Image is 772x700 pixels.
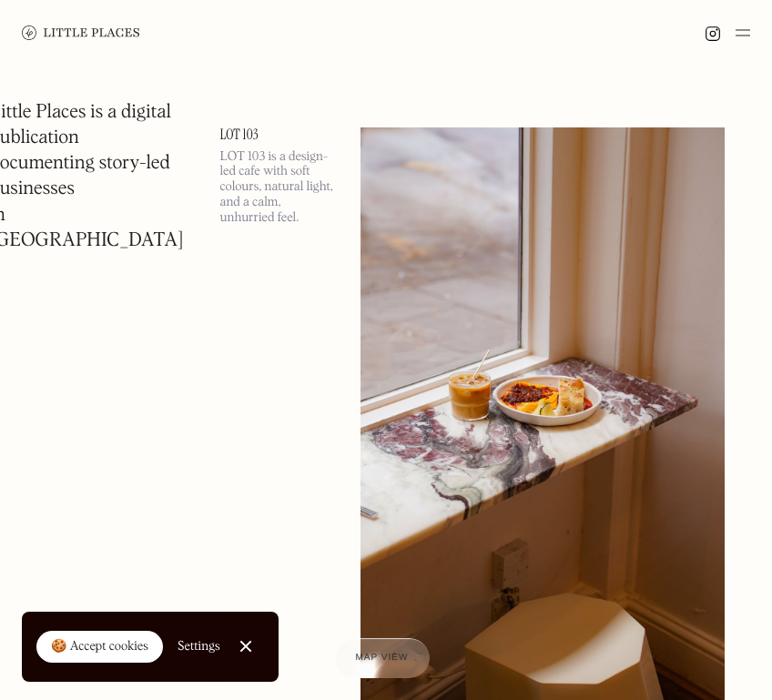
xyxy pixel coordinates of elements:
a: Map view [334,638,431,678]
span: Map view [356,653,409,663]
p: LOT 103 is a design-led cafe with soft colours, natural light, and a calm, unhurried feel. [220,149,339,226]
a: Close Cookie Popup [228,628,264,664]
div: 🍪 Accept cookies [51,638,148,656]
div: Close Cookie Popup [245,646,246,647]
a: Settings [178,626,220,667]
a: 🍪 Accept cookies [36,631,163,664]
div: Settings [178,640,220,653]
a: LOT 103 [220,127,339,142]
